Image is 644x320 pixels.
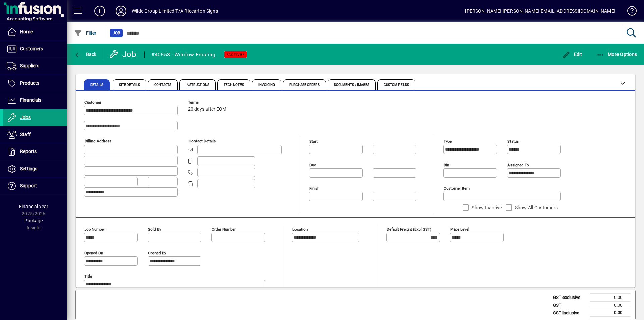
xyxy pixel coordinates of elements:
div: [PERSON_NAME] [PERSON_NAME][EMAIL_ADDRESS][DOMAIN_NAME] [465,6,615,16]
span: Settings [20,166,37,171]
button: Filter [72,27,98,39]
mat-label: Sold by [148,227,161,232]
span: Details [90,83,103,87]
div: Job [109,49,138,60]
span: Staff [20,132,31,137]
span: Support [20,183,37,188]
span: Reports [20,149,37,154]
button: Add [89,5,110,17]
td: GST inclusive [550,309,590,317]
a: Settings [3,161,67,177]
span: Financial Year [19,204,48,209]
span: Invoicing [258,83,275,87]
span: Suppliers [20,63,39,68]
div: Wilde Group Limited T/A Riccarton Signs [132,6,218,16]
span: Home [20,29,33,34]
span: More Options [596,52,637,57]
span: Terms [188,100,228,105]
td: GST exclusive [550,294,590,302]
button: Edit [560,48,584,60]
mat-label: Title [84,274,92,279]
span: Site Details [119,83,140,87]
span: Contacts [154,83,171,87]
span: Products [20,80,39,86]
mat-label: Default Freight (excl GST) [387,227,431,232]
span: Financials [20,97,41,103]
a: Home [3,24,67,40]
span: Instructions [186,83,209,87]
div: #40558 - Window Frosting [151,49,216,60]
a: Reports [3,143,67,160]
a: Customers [3,41,67,57]
span: Customers [20,46,43,51]
a: Staff [3,126,67,143]
td: 0.00 [590,301,630,309]
mat-label: Type [444,139,452,144]
mat-label: Price Level [450,227,469,232]
mat-label: Status [507,139,519,144]
span: Job [113,30,120,36]
app-page-header-button: Back [67,48,104,60]
a: Products [3,75,67,92]
span: Documents / Images [334,83,370,87]
span: Back [74,52,97,57]
span: Purchase Orders [289,83,320,87]
mat-label: Customer Item [444,186,470,191]
mat-label: Location [292,227,308,232]
mat-label: Bin [444,163,449,167]
span: Custom Fields [384,83,409,87]
a: Suppliers [3,58,67,75]
td: 0.00 [590,294,630,302]
mat-label: Opened by [148,250,166,255]
a: Financials [3,92,67,109]
mat-label: Due [309,163,316,167]
a: Support [3,178,67,194]
span: Edit [562,52,582,57]
span: Tech Notes [224,83,244,87]
button: Back [72,48,98,60]
mat-label: Assigned to [507,163,529,167]
span: Filter [74,30,97,36]
span: Package [24,218,43,223]
button: Profile [110,5,132,17]
button: More Options [595,48,639,60]
mat-label: Finish [309,186,319,191]
span: Jobs [20,115,31,120]
span: 20 days after EOM [188,107,226,112]
mat-label: Customer [84,100,101,105]
a: Knowledge Base [622,1,636,23]
mat-label: Start [309,139,318,144]
mat-label: Opened On [84,250,103,255]
mat-label: Job number [84,227,105,232]
td: 0.00 [590,309,630,317]
mat-label: Order number [212,227,236,232]
td: GST [550,301,590,309]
